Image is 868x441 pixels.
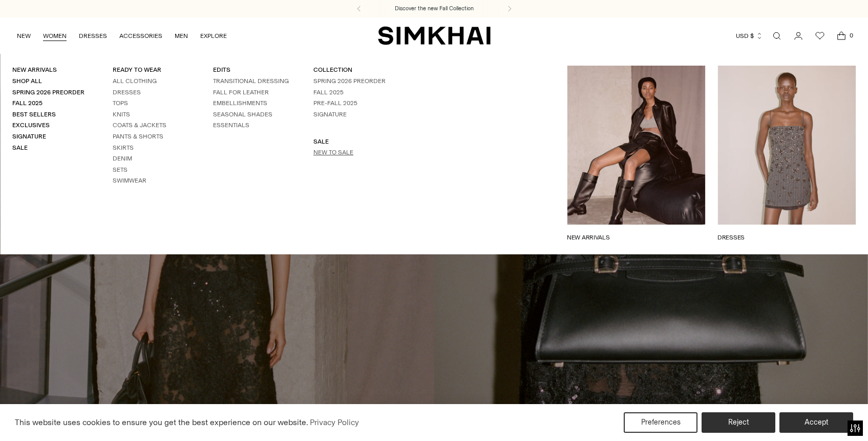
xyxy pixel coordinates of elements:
[378,26,491,46] a: SIMKHAI
[395,5,474,13] a: Discover the new Fall Collection
[788,26,809,46] a: Go to the account page
[779,412,853,433] button: Accept
[79,25,107,47] a: DRESSES
[810,26,830,46] a: Wishlist
[702,412,775,433] button: Reject
[200,25,227,47] a: EXPLORE
[831,26,852,46] a: Open cart modal
[175,25,188,47] a: MEN
[846,31,856,40] span: 0
[17,25,31,47] a: NEW
[119,25,162,47] a: ACCESSORIES
[624,412,697,433] button: Preferences
[308,415,361,430] a: Privacy Policy (opens in a new tab)
[15,417,308,427] span: This website uses cookies to ensure you get the best experience on our website.
[736,25,763,47] button: USD $
[767,26,787,46] a: Open search modal
[43,25,67,47] a: WOMEN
